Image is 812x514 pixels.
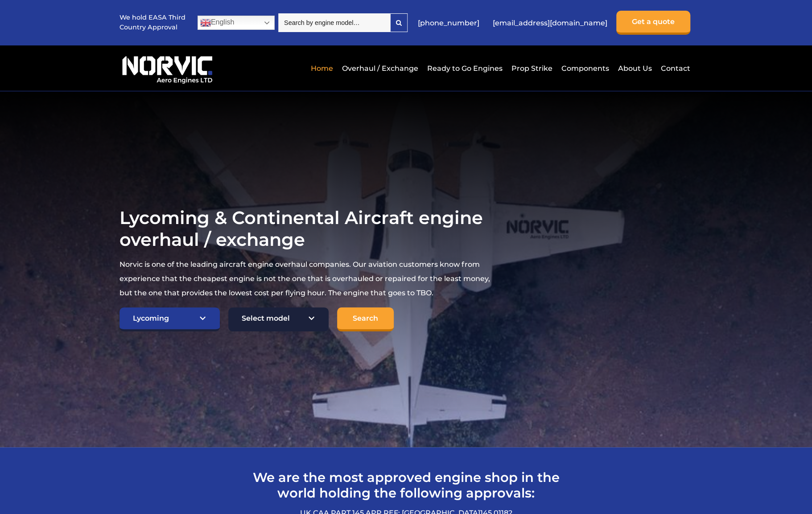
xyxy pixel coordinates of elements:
a: Components [559,57,611,79]
img: en [200,17,211,28]
h2: We are the most approved engine shop in the world holding the following approvals: [240,469,572,501]
a: Prop Strike [509,57,555,79]
a: [PHONE_NUMBER] [413,12,484,34]
a: About Us [616,57,654,79]
input: Search by engine model… [278,13,390,32]
p: Norvic is one of the leading aircraft engine overhaul companies. Our aviation customers know from... [120,257,492,300]
a: Home [309,57,335,79]
img: Norvic Aero Engines logo [120,52,215,84]
a: Contact [659,57,690,79]
a: Overhaul / Exchange [340,57,420,79]
a: Ready to Go Engines [425,57,505,79]
a: Get a quote [616,11,690,35]
a: English [198,16,275,30]
a: [EMAIL_ADDRESS][DOMAIN_NAME] [488,12,612,34]
h1: Lycoming & Continental Aircraft engine overhaul / exchange [120,207,492,250]
input: Search [337,307,394,331]
p: We hold EASA Third Country Approval [120,13,186,32]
